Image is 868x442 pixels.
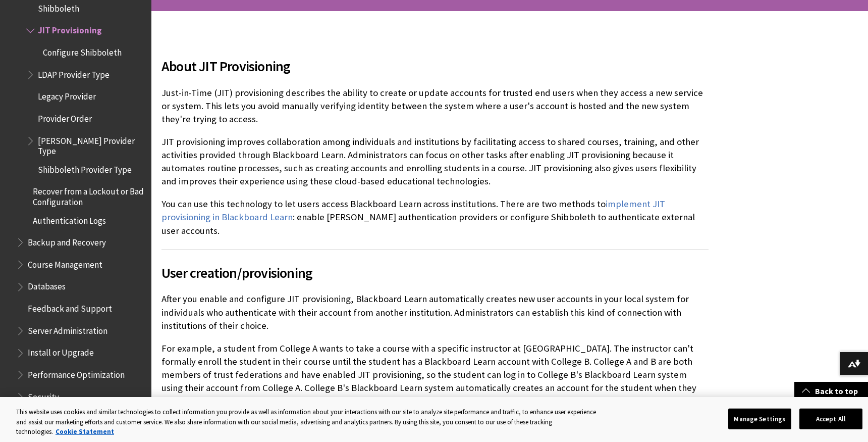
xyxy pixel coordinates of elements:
span: Backup and Recovery [28,234,106,248]
button: Accept All [799,408,862,429]
a: Back to top [794,382,868,401]
span: Provider Order [38,110,92,124]
span: JIT Provisioning [38,22,102,36]
span: Install or Upgrade [28,345,94,358]
span: Course Management [28,256,102,270]
span: Performance Optimization [28,366,125,380]
p: Just-in-Time (JIT) provisioning describes the ability to create or update accounts for trusted en... [161,86,709,126]
p: You can use this technology to let users access Blackboard Learn across institutions. There are t... [161,198,709,237]
span: Legacy Provider [38,88,96,102]
span: User creation/provisioning [161,262,709,283]
p: After you enable and configure JIT provisioning, Blackboard Learn automatically creates new user ... [161,292,709,332]
span: LDAP Provider Type [38,66,110,80]
span: Server Administration [28,322,107,336]
span: Shibboleth Provider Type [38,161,132,175]
span: Recover from a Lockout or Bad Configuration [33,183,144,207]
p: JIT provisioning improves collaboration among individuals and institutions by facilitating access... [161,135,709,188]
span: Databases [28,278,66,292]
span: [PERSON_NAME] Provider Type [38,132,144,156]
a: More information about your privacy, opens in a new tab [56,427,114,436]
span: Feedback and Support [28,300,112,314]
span: Authentication Logs [33,212,106,226]
a: implement JIT provisioning in Blackboard Learn [161,198,665,223]
span: About JIT Provisioning [161,56,709,77]
p: For example, a student from College A wants to take a course with a specific instructor at [GEOGR... [161,342,709,408]
span: Security [28,388,59,402]
span: Configure Shibboleth [43,44,122,58]
div: This website uses cookies and similar technologies to collect information you provide as well as ... [16,407,608,437]
button: Manage Settings [728,408,791,429]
